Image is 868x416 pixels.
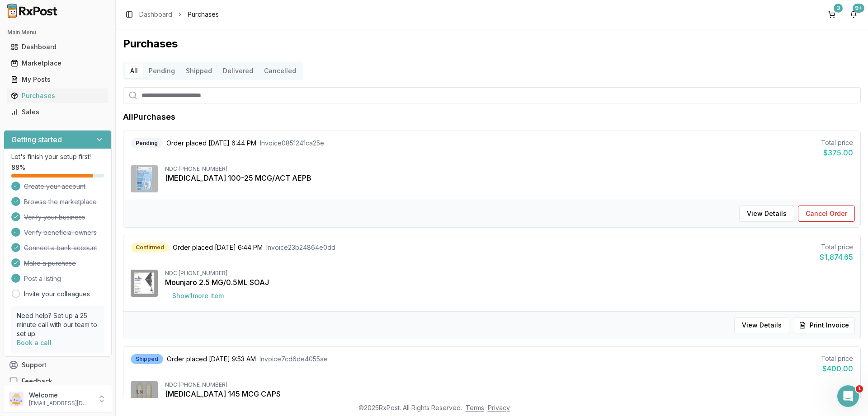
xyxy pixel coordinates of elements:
a: My Posts [7,71,108,88]
button: Cancelled [259,64,302,78]
span: Browse the marketplace [24,197,97,206]
button: Print Invoice [793,317,855,333]
div: $400.00 [821,363,853,374]
button: View Details [739,206,794,222]
div: Mounjaro 2.5 MG/0.5ML SOAJ [165,277,853,288]
iframe: Intercom live chat [837,385,859,407]
div: Sales [11,108,104,117]
span: Create your account [24,182,85,191]
div: Total price [820,243,853,252]
div: Shipped [131,354,163,364]
p: Need help? Set up a 25 minute call with our team to set up. [17,311,99,338]
span: Order placed [DATE] 6:44 PM [166,139,256,148]
div: NDC: [PHONE_NUMBER] [165,165,853,173]
span: Verify your business [24,213,85,222]
h3: Getting started [11,134,62,145]
h2: Main Menu [7,29,108,36]
div: $375.00 [821,147,853,158]
button: Sales [4,105,112,119]
div: Total price [821,138,853,147]
div: Confirmed [131,243,169,252]
a: Privacy [488,404,510,411]
div: [MEDICAL_DATA] 100-25 MCG/ACT AEPB [165,173,853,183]
div: $1,874.65 [820,252,853,262]
button: Purchases [4,89,112,103]
div: NDC: [PHONE_NUMBER] [165,381,853,388]
div: NDC: [PHONE_NUMBER] [165,270,853,277]
div: My Posts [11,75,104,84]
span: Invoice 0851241ca25e [260,139,324,148]
button: Pending [143,64,180,78]
span: Verify beneficial owners [24,228,97,237]
button: Support [4,357,112,373]
button: Shipped [180,64,217,78]
button: Show1more item [165,288,231,304]
button: My Posts [4,72,112,87]
a: Sales [7,104,108,120]
button: 9+ [846,7,861,22]
div: Total price [821,354,853,363]
a: Book a call [17,339,52,346]
h1: Purchases [123,37,861,51]
div: [MEDICAL_DATA] 145 MCG CAPS [165,388,853,399]
span: Invoice 7cd6de4055ae [259,355,328,364]
img: User avatar [9,392,24,406]
a: Terms [466,404,484,411]
div: Marketplace [11,59,104,68]
img: Mounjaro 2.5 MG/0.5ML SOAJ [131,270,158,297]
button: All [125,64,143,78]
span: Order placed [DATE] 9:53 AM [167,355,256,364]
button: Delivered [217,64,259,78]
span: Make a purchase [24,259,76,268]
a: Dashboard [7,39,108,55]
a: Marketplace [7,55,108,71]
div: 9+ [853,4,864,13]
div: Pending [131,138,163,148]
a: Purchases [7,88,108,104]
img: Linzess 145 MCG CAPS [131,381,158,408]
button: Cancel Order [798,206,855,222]
div: Dashboard [11,42,104,51]
a: Dashboard [139,10,172,19]
p: [EMAIL_ADDRESS][DOMAIN_NAME] [29,400,92,407]
a: Invite your colleagues [24,290,90,299]
span: Post a listing [24,274,61,283]
p: Welcome [29,391,92,400]
img: RxPost Logo [4,4,61,18]
button: 3 [825,7,839,22]
button: View Details [734,317,789,333]
img: Breo Ellipta 100-25 MCG/ACT AEPB [131,165,158,192]
span: Invoice 23b24864e0dd [266,243,335,252]
h1: All Purchases [123,111,175,123]
button: Marketplace [4,56,112,70]
p: Let's finish your setup first! [11,152,104,161]
button: Feedback [4,373,112,389]
span: 88 % [11,163,25,172]
span: 1 [856,385,863,393]
span: Connect a bank account [24,243,97,252]
nav: breadcrumb [139,10,219,19]
div: Purchases [11,91,104,100]
span: Purchases [188,10,219,19]
button: Dashboard [4,40,112,54]
span: Feedback [22,377,52,386]
div: 3 [834,4,843,13]
span: Order placed [DATE] 6:44 PM [173,243,263,252]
